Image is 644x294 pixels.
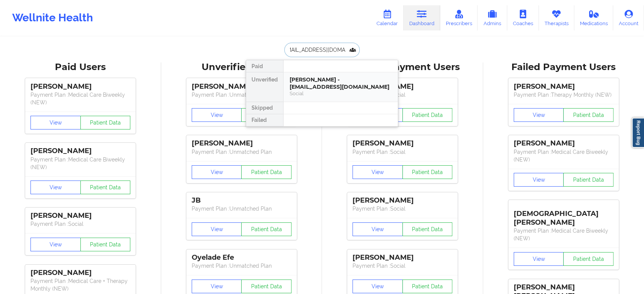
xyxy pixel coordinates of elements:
[352,148,452,156] p: Payment Plan : Social
[352,205,452,213] p: Payment Plan : Social
[514,204,614,227] div: [DEMOGRAPHIC_DATA][PERSON_NAME]
[402,165,453,179] button: Patient Data
[30,268,130,277] div: [PERSON_NAME]
[192,165,242,179] button: View
[327,61,478,73] div: Skipped Payment Users
[192,148,292,156] p: Payment Plan : Unmatched Plan
[290,90,392,97] div: Social
[80,181,131,194] button: Patient Data
[192,222,242,236] button: View
[563,173,614,187] button: Patient Data
[514,108,564,122] button: View
[352,280,403,293] button: View
[30,156,130,171] p: Payment Plan : Medical Care Biweekly (NEW)
[514,173,564,187] button: View
[402,222,453,236] button: Patient Data
[246,60,283,72] div: Paid
[440,5,478,30] a: Prescribers
[539,5,574,30] a: Therapists
[402,108,453,122] button: Patient Data
[563,252,614,266] button: Patient Data
[507,5,539,30] a: Coaches
[563,108,614,122] button: Patient Data
[5,61,156,73] div: Paid Users
[352,262,452,270] p: Payment Plan : Social
[489,61,639,73] div: Failed Payment Users
[80,116,131,129] button: Patient Data
[192,196,292,205] div: JB
[30,82,130,91] div: [PERSON_NAME]
[514,148,614,163] p: Payment Plan : Medical Care Biweekly (NEW)
[574,5,614,30] a: Medications
[404,5,440,30] a: Dashboard
[30,277,130,292] p: Payment Plan : Medical Care + Therapy Monthly (NEW)
[371,5,404,30] a: Calendar
[241,108,292,122] button: Patient Data
[352,82,452,91] div: [PERSON_NAME]
[514,139,614,148] div: [PERSON_NAME]
[613,5,644,30] a: Account
[30,147,130,155] div: [PERSON_NAME]
[290,76,392,90] div: [PERSON_NAME] - [EMAIL_ADDRESS][DOMAIN_NAME]
[352,139,452,148] div: [PERSON_NAME]
[192,91,292,99] p: Payment Plan : Unmatched Plan
[30,116,81,129] button: View
[246,72,283,102] div: Unverified
[514,82,614,91] div: [PERSON_NAME]
[241,165,292,179] button: Patient Data
[352,253,452,262] div: [PERSON_NAME]
[30,91,130,106] p: Payment Plan : Medical Care Biweekly (NEW)
[192,82,292,91] div: [PERSON_NAME]
[514,252,564,266] button: View
[352,165,403,179] button: View
[352,222,403,236] button: View
[241,222,292,236] button: Patient Data
[477,5,507,30] a: Admins
[167,61,317,73] div: Unverified Users
[80,238,131,251] button: Patient Data
[192,205,292,213] p: Payment Plan : Unmatched Plan
[241,280,292,293] button: Patient Data
[30,181,81,194] button: View
[30,211,130,220] div: [PERSON_NAME]
[514,227,614,242] p: Payment Plan : Medical Care Biweekly (NEW)
[632,118,644,148] a: Report Bug
[192,280,242,293] button: View
[192,108,242,122] button: View
[30,220,130,228] p: Payment Plan : Social
[352,196,452,205] div: [PERSON_NAME]
[402,280,453,293] button: Patient Data
[514,91,614,99] p: Payment Plan : Therapy Monthly (NEW)
[246,114,283,126] div: Failed
[30,238,81,251] button: View
[192,139,292,148] div: [PERSON_NAME]
[192,262,292,270] p: Payment Plan : Unmatched Plan
[192,253,292,262] div: Oyelade Efe
[246,102,283,114] div: Skipped
[352,91,452,99] p: Payment Plan : Social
